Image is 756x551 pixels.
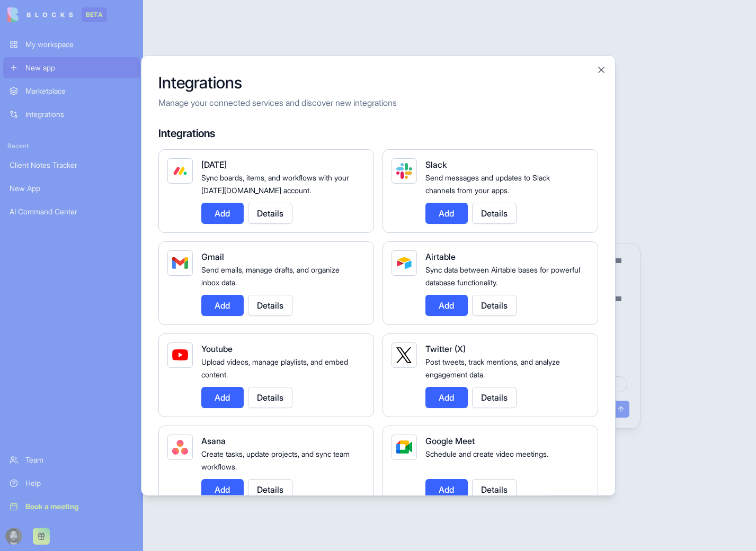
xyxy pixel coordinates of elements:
span: Sync data between Airtable bases for powerful database functionality. [425,265,580,286]
button: Add [425,294,468,315]
button: Details [248,478,292,500]
span: Sync boards, items, and workflows with your [DATE][DOMAIN_NAME] account. [201,173,349,194]
button: Add [201,294,244,315]
button: Details [472,294,517,315]
button: Add [425,386,468,408]
button: Add [201,478,244,500]
button: Details [248,202,292,223]
p: Manage your connected services and discover new integrations [158,96,598,109]
span: Post tweets, track mentions, and analyze engagement data. [425,357,560,378]
span: Upload videos, manage playlists, and embed content. [201,357,348,378]
h2: Integrations [158,73,598,92]
h4: Integrations [158,125,598,140]
button: Details [472,478,517,500]
button: Details [248,386,292,408]
button: Add [425,478,468,500]
span: Schedule and create video meetings. [425,449,548,458]
span: Youtube [201,343,233,354]
button: Add [201,386,244,408]
span: Create tasks, update projects, and sync team workflows. [201,449,350,471]
span: Gmail [201,251,224,261]
button: Details [472,202,517,223]
span: Airtable [425,251,456,261]
button: Add [201,202,244,223]
span: Asana [201,435,226,446]
span: Send messages and updates to Slack channels from your apps. [425,173,550,194]
span: [DATE] [201,159,227,169]
button: Details [248,294,292,315]
span: Twitter (X) [425,343,466,354]
button: Details [472,386,517,408]
span: Slack [425,159,447,169]
span: Send emails, manage drafts, and organize inbox data. [201,265,340,286]
button: Add [425,202,468,223]
span: Google Meet [425,435,475,446]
